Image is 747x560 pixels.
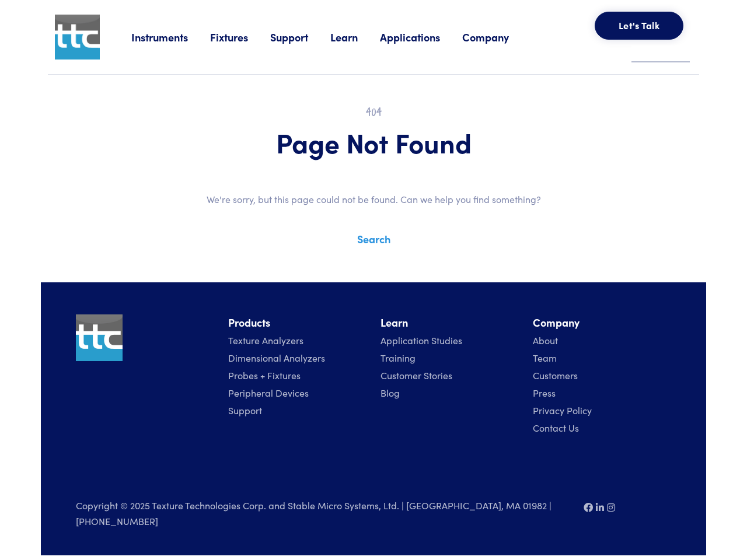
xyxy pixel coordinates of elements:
a: Customers [533,369,578,381]
a: Support [228,404,262,416]
a: Application Studies [381,334,462,346]
a: [PHONE_NUMBER] [76,514,158,527]
a: Fixtures [210,30,270,44]
a: Team [533,351,557,364]
a: Company [462,30,531,44]
a: Applications [380,30,462,44]
li: Products [228,314,366,331]
img: ttc_logo_1x1_v1.0.png [76,314,123,361]
a: Search [357,232,390,246]
h1: Page Not Found [76,125,671,159]
h2: 404 [76,103,671,121]
a: Dimensional Analyzers [228,351,325,364]
a: Training [381,351,416,364]
a: Blog [381,386,400,399]
a: Customer Stories [381,369,452,381]
a: Instruments [131,30,210,44]
li: Learn [381,314,519,331]
a: Contact Us [533,421,579,434]
a: Support [270,30,330,44]
p: We're sorry, but this page could not be found. Can we help you find something? [48,192,699,207]
a: Peripheral Devices [228,386,309,399]
a: Learn [330,30,380,44]
button: Let's Talk [595,12,683,40]
a: Probes + Fixtures [228,369,301,381]
a: Texture Analyzers [228,334,303,346]
img: ttc_logo_1x1_v1.0.png [55,15,100,60]
p: Copyright © 2025 Texture Technologies Corp. and Stable Micro Systems, Ltd. | [GEOGRAPHIC_DATA], M... [76,498,570,528]
a: Press [533,386,556,399]
a: Privacy Policy [533,404,592,416]
a: About [533,334,558,346]
li: Company [533,314,671,331]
